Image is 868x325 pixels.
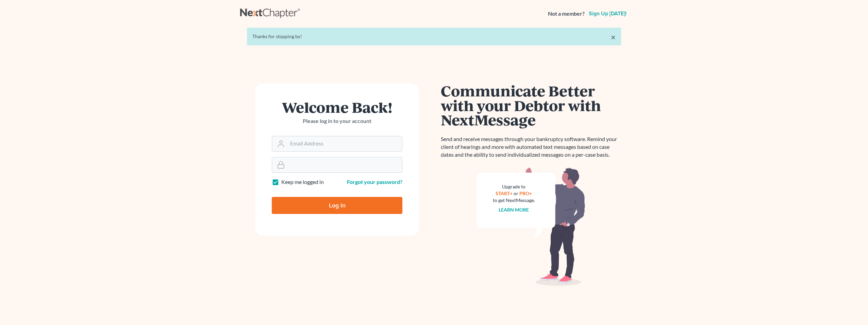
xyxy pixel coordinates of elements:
a: Forgot your password? [347,179,402,185]
input: Email Address [287,136,402,151]
label: Keep me logged in [281,178,324,186]
a: Learn more [499,207,529,213]
h1: Communicate Better with your Debtor with NextMessage [441,83,621,127]
span: or [514,190,519,196]
strong: Not a member? [548,10,585,18]
a: Sign up [DATE]! [587,11,628,16]
input: Log In [272,197,402,214]
div: Thanks for stopping by! [252,33,616,40]
p: Please log in to your account [272,117,402,125]
div: Upgrade to [493,183,535,190]
div: to get NextMessage. [493,197,535,204]
a: START+ [496,190,513,196]
p: Send and receive messages through your bankruptcy software. Remind your client of hearings and mo... [441,135,621,159]
img: nextmessage_bg-59042aed3d76b12b5cd301f8e5b87938c9018125f34e5fa2b7a6b67550977c72.svg [477,167,585,286]
h1: Welcome Back! [272,100,402,114]
a: × [611,33,616,41]
a: PRO+ [520,190,532,196]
